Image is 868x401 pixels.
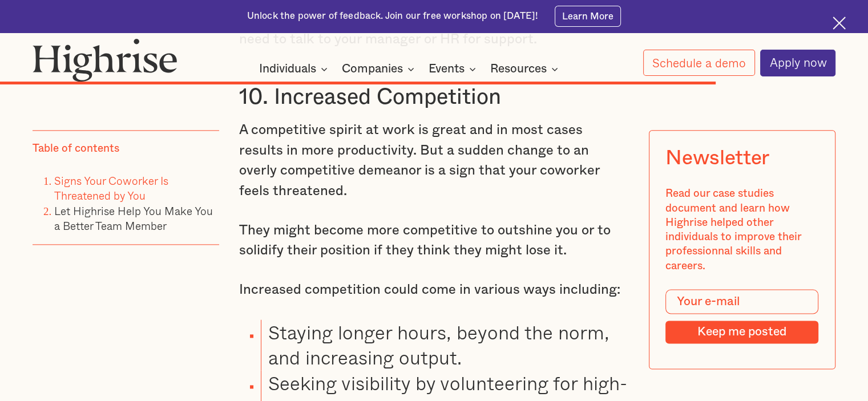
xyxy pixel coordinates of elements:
input: Keep me posted [666,321,819,343]
div: Individuals [259,62,316,76]
div: Resources [490,62,562,76]
div: Newsletter [666,147,769,171]
div: Unlock the power of feedback. Join our free workshop on [DATE]! [247,10,538,23]
div: Table of contents [33,141,119,156]
li: Staying longer hours, beyond the norm, and increasing output. [261,319,629,370]
a: Learn More [555,6,621,26]
p: They might become more competitive to outshine you or to solidify their position if they think th... [239,221,629,261]
p: Increased competition could come in various ways including: [239,280,629,301]
input: Your e-mail [666,290,819,314]
div: Read our case studies document and learn how Highrise helped other individuals to improve their p... [666,187,819,274]
img: Cross icon [833,17,846,30]
a: Signs Your Coworker Is Threatened by You [54,172,168,204]
div: Events [429,62,465,76]
div: Resources [490,62,547,76]
h3: 10. Increased Competition [239,84,629,111]
p: A competitive spirit at work is great and in most cases results in more productivity. But a sudde... [239,120,629,202]
a: Let Highrise Help You Make You a Better Team Member [54,202,213,234]
div: Individuals [259,62,331,76]
a: Apply now [760,50,835,76]
div: Events [429,62,479,76]
a: Schedule a demo [643,50,755,76]
div: Companies [342,62,418,76]
div: Companies [342,62,403,76]
form: Modal Form [666,290,819,344]
img: Highrise logo [33,38,177,82]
